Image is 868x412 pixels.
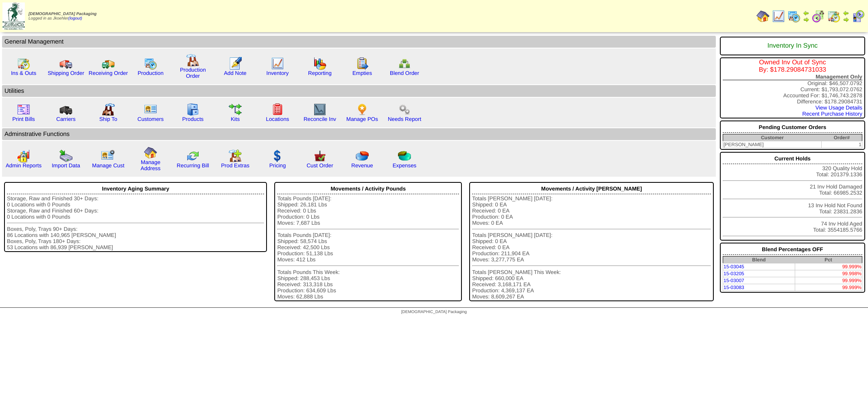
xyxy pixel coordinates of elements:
a: Kits [231,116,240,122]
img: factory2.gif [102,103,115,116]
a: Revenue [351,162,373,169]
img: pie_chart.png [356,149,369,162]
a: Recent Purchase History [802,111,862,117]
img: reconcile.gif [186,149,199,162]
a: 15-03045 [724,264,744,270]
img: calendarinout.gif [827,10,840,23]
img: arrowleft.gif [843,10,849,16]
img: dollar.gif [271,149,284,162]
img: arrowleft.gif [803,10,809,16]
img: import.gif [59,149,72,162]
a: Admin Reports [6,162,42,169]
a: Ship To [99,116,117,122]
a: Receiving Order [89,70,128,76]
span: [DEMOGRAPHIC_DATA] Packaging [401,310,467,314]
a: 15-03205 [724,271,744,276]
img: zoroco-logo-small.webp [2,2,25,30]
a: Ins & Outs [11,70,36,76]
td: Adminstrative Functions [2,128,716,140]
img: cust_order.png [313,149,326,162]
img: orders.gif [229,57,242,70]
img: truck2.gif [102,57,115,70]
img: truck.gif [59,57,72,70]
td: 99.999% [795,263,862,270]
td: 99.998% [795,270,862,277]
img: invoice2.gif [17,103,30,116]
a: Manage Address [141,159,161,171]
span: Logged in as Jkoehler [28,12,96,21]
img: network.png [398,57,411,70]
a: Shipping Order [48,70,84,76]
img: locations.gif [271,103,284,116]
div: Movements / Activity Pounds [277,184,459,194]
img: arrowright.gif [843,16,849,23]
img: prodextras.gif [229,149,242,162]
img: calendarprod.gif [144,57,157,70]
a: Add Note [224,70,247,76]
div: Inventory In Sync [723,38,862,54]
img: factory.gif [186,54,199,67]
a: Reporting [308,70,332,76]
a: Needs Report [388,116,421,122]
img: calendarcustomer.gif [852,10,865,23]
a: Customers [138,116,164,122]
div: Totals [PERSON_NAME] [DATE]: Shipped: 0 EA Received: 0 EA Production: 0 EA Moves: 0 EA Totals [PE... [472,195,711,300]
td: [PERSON_NAME] [723,141,822,148]
a: Locations [266,116,289,122]
th: Customer [723,134,822,141]
a: Products [182,116,204,122]
img: calendarprod.gif [787,10,800,23]
div: Pending Customer Orders [723,122,862,133]
img: line_graph2.gif [313,103,326,116]
div: Totals Pounds [DATE]: Shipped: 26,181 Lbs Received: 0 Lbs Production: 0 Lbs Moves: 7,687 Lbs Tota... [277,195,459,300]
th: Order# [822,134,862,141]
td: 99.999% [795,277,862,284]
img: cabinet.gif [186,103,199,116]
div: Management Only [723,74,862,80]
a: Carriers [56,116,75,122]
a: 15-03083 [724,285,744,290]
img: graph.gif [313,57,326,70]
div: 320 Quality Hold Total: 201379.1336 21 Inv Hold Damaged Total: 66985.2532 13 Inv Hold Not Found T... [720,152,865,241]
img: workorder.gif [356,57,369,70]
a: Production [138,70,164,76]
div: Owned Inv Out of Sync By: $178.29084731033 [723,59,862,74]
a: Manage Cust [92,162,124,169]
img: workflow.png [398,103,411,116]
img: line_graph.gif [271,57,284,70]
td: Utilities [2,85,716,97]
a: Pricing [269,162,286,169]
td: 1 [822,141,862,148]
a: Prod Extras [221,162,249,169]
a: (logout) [68,16,82,21]
a: Production Order [180,67,206,79]
a: View Usage Details [816,105,862,111]
div: Original: $46,507.0792 Current: $1,793,072.0762 Accounted For: $1,746,743.2878 Difference: $178.2... [720,57,865,118]
a: Recurring Bill [177,162,209,169]
img: truck3.gif [59,103,72,116]
a: 15-03007 [724,278,744,283]
img: pie_chart2.png [398,149,411,162]
div: Storage, Raw and Finished 30+ Days: 0 Locations with 0 Pounds Storage, Raw and Finished 60+ Days:... [7,195,264,250]
img: home.gif [756,10,770,23]
div: Blend Percentages OFF [723,244,862,255]
img: line_graph.gif [772,10,785,23]
a: Print Bills [12,116,35,122]
th: Pct [795,256,862,263]
td: 99.999% [795,284,862,291]
img: home.gif [144,146,157,159]
a: Inventory [267,70,289,76]
a: Import Data [52,162,80,169]
a: Reconcile Inv [304,116,336,122]
img: workflow.gif [229,103,242,116]
a: Empties [352,70,372,76]
a: Blend Order [390,70,419,76]
div: Inventory Aging Summary [7,184,264,194]
span: [DEMOGRAPHIC_DATA] Packaging [28,12,96,16]
a: Manage POs [346,116,378,122]
img: calendarinout.gif [17,57,30,70]
img: po.png [356,103,369,116]
img: arrowright.gif [803,16,809,23]
img: managecust.png [101,149,116,162]
div: Movements / Activity [PERSON_NAME] [472,184,711,194]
